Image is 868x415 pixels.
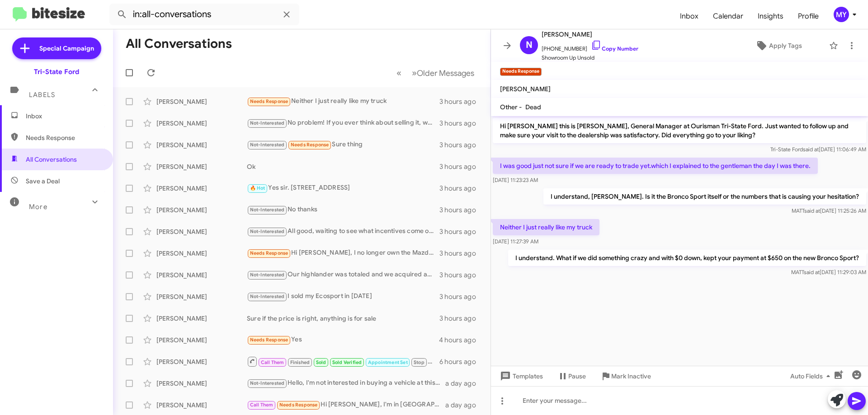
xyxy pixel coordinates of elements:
[247,162,439,171] div: Ok
[542,29,638,40] span: [PERSON_NAME]
[156,140,247,149] div: [PERSON_NAME]
[156,292,247,301] div: [PERSON_NAME]
[439,140,483,149] div: 3 hours ago
[247,248,439,258] div: Hi [PERSON_NAME], I no longer own the Mazda6 Touring - I traded it on 2013 F150 Platinum.
[550,368,593,384] button: Pause
[34,67,79,76] div: Tri-State Ford
[250,185,265,191] span: 🔥 Hot
[247,356,439,367] div: Ok
[247,118,439,128] div: No problem! If you ever think about selling it, we're happy to take a look!
[368,359,408,365] span: Appointment Set
[247,378,445,388] div: Hello, I'm not interested in buying a vehicle at this time. Thanks
[26,112,103,121] span: Inbox
[250,228,285,234] span: Not-Interested
[493,177,538,183] span: [DATE] 11:23:23 AM
[250,272,285,278] span: Not-Interested
[834,7,849,22] div: MY
[417,68,474,78] span: Older Messages
[412,67,417,79] span: »
[406,64,480,82] button: Next
[445,379,483,388] div: a day ago
[673,3,706,29] a: Inbox
[316,359,326,365] span: Sold
[414,359,425,365] span: Stop
[769,37,802,54] span: Apply Tags
[439,162,483,171] div: 3 hours ago
[706,3,750,29] span: Calendar
[290,359,310,365] span: Finished
[750,3,791,29] span: Insights
[593,368,658,384] button: Mark Inactive
[156,97,247,106] div: [PERSON_NAME]
[568,368,586,384] span: Pause
[39,44,94,53] span: Special Campaign
[804,269,820,275] span: said at
[542,40,638,53] span: [PHONE_NUMBER]
[250,294,285,299] span: Not-Interested
[439,249,483,258] div: 3 hours ago
[247,270,439,280] div: Our highlander was totaled and we acquired another one.
[439,270,483,280] div: 3 hours ago
[250,120,285,126] span: Not-Interested
[250,380,285,386] span: Not-Interested
[391,64,407,82] button: Previous
[500,103,522,111] span: Other -
[156,227,247,236] div: [PERSON_NAME]
[156,401,247,410] div: [PERSON_NAME]
[250,142,285,148] span: Not-Interested
[791,269,866,275] span: MATT [DATE] 11:29:03 AM
[770,146,866,153] span: Tri-State Ford [DATE] 11:06:49 AM
[439,227,483,236] div: 3 hours ago
[247,335,439,345] div: Yes
[26,133,103,142] span: Needs Response
[156,162,247,171] div: [PERSON_NAME]
[543,188,866,205] p: I understand, [PERSON_NAME]. Is it the Bronco Sport itself or the numbers that is causing your he...
[445,401,483,410] div: a day ago
[156,314,247,323] div: [PERSON_NAME]
[26,155,77,164] span: All Conversations
[500,85,551,93] span: [PERSON_NAME]
[392,64,480,82] nav: Page navigation example
[247,140,439,150] div: Sure thing
[250,250,288,256] span: Needs Response
[439,97,483,106] div: 3 hours ago
[508,250,866,266] p: I understand. What if we did something crazy and with $0 down, kept your payment at $650 on the n...
[332,359,362,365] span: Sold Verified
[250,98,288,104] span: Needs Response
[156,270,247,280] div: [PERSON_NAME]
[250,207,285,213] span: Not-Interested
[439,336,483,345] div: 4 hours ago
[250,337,288,343] span: Needs Response
[525,103,541,111] span: Dead
[439,292,483,301] div: 3 hours ago
[500,68,542,76] small: Needs Response
[250,402,274,408] span: Call Them
[156,379,247,388] div: [PERSON_NAME]
[783,368,841,384] button: Auto Fields
[493,158,818,174] p: I was good just not sure if we are ready to trade yet.which I explained to the gentleman the day ...
[493,238,538,245] span: [DATE] 11:27:39 AM
[156,357,247,366] div: [PERSON_NAME]
[247,183,439,193] div: Yes sir. [STREET_ADDRESS]
[803,146,819,153] span: said at
[247,96,439,107] div: Neither I just really like my truck
[29,203,47,211] span: More
[126,37,232,51] h1: All Conversations
[156,205,247,214] div: [PERSON_NAME]
[791,3,826,29] a: Profile
[156,119,247,128] div: [PERSON_NAME]
[247,314,439,323] div: Sure if the price is right, anything is for sale
[12,37,101,59] a: Special Campaign
[156,249,247,258] div: [PERSON_NAME]
[279,402,318,408] span: Needs Response
[247,226,439,237] div: All good, waiting to see what incentives come out next month. [PERSON_NAME] has been very helpful.
[439,314,483,323] div: 3 hours ago
[732,37,825,54] button: Apply Tags
[498,368,543,384] span: Templates
[247,205,439,215] div: No thanks
[439,119,483,128] div: 3 hours ago
[247,291,439,302] div: I sold my Ecosport in [DATE]
[247,400,445,410] div: Hi [PERSON_NAME], I'm in [GEOGRAPHIC_DATA], please call at your convenience to talk about the tru...
[29,91,55,99] span: Labels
